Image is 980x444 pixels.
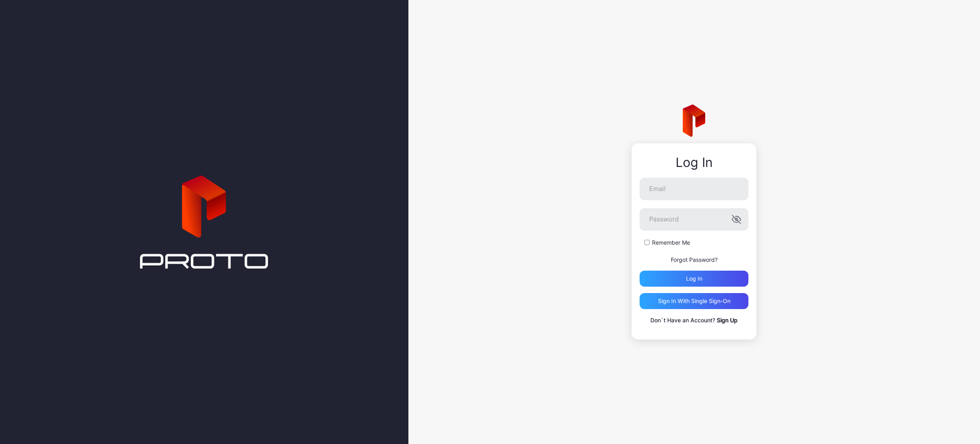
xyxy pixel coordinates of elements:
[732,215,741,224] button: Password
[640,315,748,325] p: Don`t Have an Account?
[658,298,730,304] div: Sign in With Single Sign-On
[640,208,748,231] input: Password
[671,256,718,263] a: Forgot Password?
[640,178,748,200] input: Email
[640,155,748,170] div: Log In
[640,293,748,309] button: Sign in With Single Sign-On
[640,271,748,287] button: Log in
[717,317,738,323] a: Sign Up
[652,239,690,247] label: Remember Me
[686,275,702,282] div: Log in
